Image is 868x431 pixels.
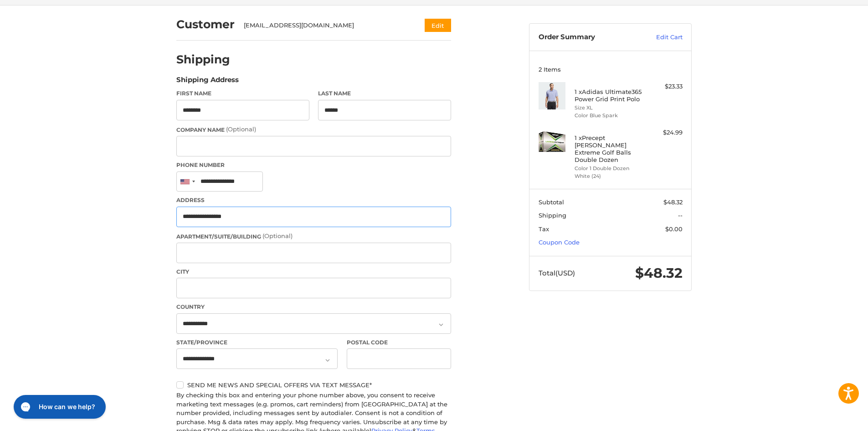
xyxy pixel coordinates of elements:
label: Phone Number [176,161,451,169]
h4: 1 x Precept [PERSON_NAME] Extreme Golf Balls Double Dozen [575,134,644,164]
div: $23.33 [647,82,683,91]
label: Postal Code [347,338,452,347]
h2: Customer [176,17,235,31]
label: City [176,268,451,276]
div: [EMAIL_ADDRESS][DOMAIN_NAME] [244,21,407,30]
h2: Shipping [176,52,230,67]
h4: 1 x Adidas Ultimate365 Power Grid Print Polo [575,88,644,103]
small: (Optional) [262,232,293,239]
h3: 2 Items [539,66,683,73]
iframe: Gorgias live chat messenger [9,392,108,422]
label: Send me news and special offers via text message* [176,381,451,389]
div: United States: +1 [177,172,198,192]
li: Size XL [575,104,644,112]
span: $48.32 [663,198,683,206]
label: Country [176,303,451,311]
label: Company Name [176,125,451,134]
legend: Shipping Address [176,75,239,89]
span: $48.32 [635,265,683,281]
a: Edit Cart [637,33,683,42]
span: Subtotal [539,198,564,206]
small: (Optional) [226,125,256,133]
label: First Name [176,89,309,98]
span: Shipping [539,212,566,219]
span: Total (USD) [539,269,575,277]
a: Coupon Code [539,239,580,246]
div: $24.99 [647,128,683,137]
label: State/Province [176,338,338,347]
h3: Order Summary [539,33,637,42]
label: Last Name [318,89,451,98]
button: Edit [425,19,451,32]
span: $0.00 [665,225,683,233]
span: Tax [539,225,549,233]
span: -- [678,212,683,219]
li: Color 1 Double Dozen White (24) [575,165,644,180]
label: Apartment/Suite/Building [176,232,451,241]
li: Color Blue Spark [575,112,644,119]
label: Address [176,196,451,204]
